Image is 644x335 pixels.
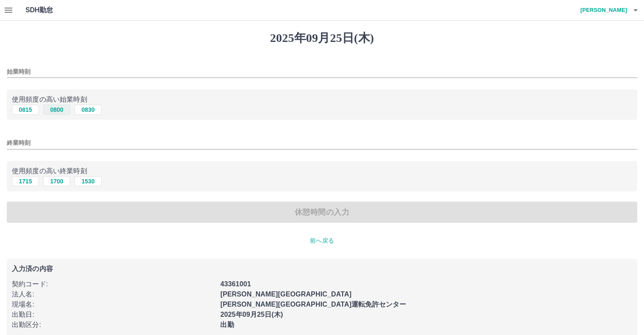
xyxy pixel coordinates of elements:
b: 出勤 [220,321,234,328]
p: 使用頻度の高い始業時刻 [12,94,632,105]
button: 1700 [43,176,70,186]
button: 0830 [75,105,102,115]
p: 入力済の内容 [12,266,632,272]
p: 使用頻度の高い終業時刻 [12,166,632,176]
p: 現場名 : [12,299,215,310]
p: 出勤区分 : [12,320,215,330]
b: 43361001 [220,280,251,288]
p: 前へ戻る [7,236,637,245]
button: 1530 [75,176,102,186]
b: [PERSON_NAME][GEOGRAPHIC_DATA] [220,291,351,298]
b: [PERSON_NAME][GEOGRAPHIC_DATA]運転免許センター [220,301,406,308]
b: 2025年09月25日(木) [220,311,283,318]
button: 0815 [12,105,39,115]
p: 出勤日 : [12,310,215,320]
h1: 2025年09月25日(木) [7,31,637,45]
button: 1715 [12,176,39,186]
button: 0800 [43,105,70,115]
p: 契約コード : [12,279,215,289]
p: 法人名 : [12,289,215,299]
